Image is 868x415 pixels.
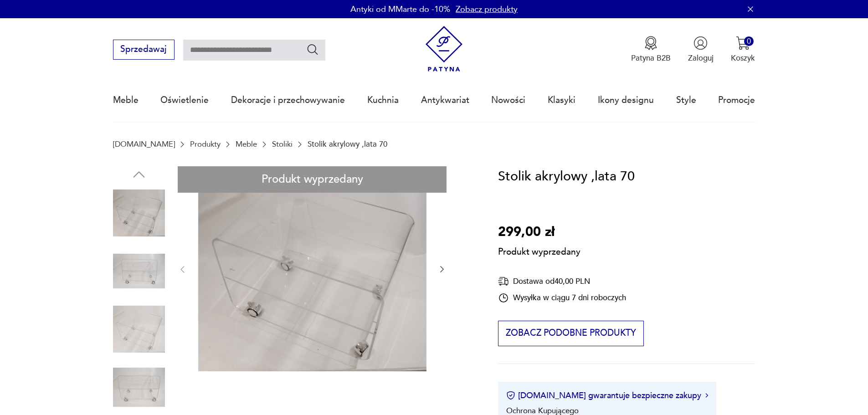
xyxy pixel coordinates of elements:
div: Dostawa od 40,00 PLN [498,276,626,287]
img: Ikona medalu [644,36,658,50]
img: Ikona koszyka [736,36,750,50]
a: Dekoracje i przechowywanie [231,79,345,121]
p: Produkt wyprzedany [498,243,580,258]
div: 0 [744,36,754,46]
img: Ikona strzałki w prawo [705,393,708,398]
a: [DOMAIN_NAME] [113,140,175,149]
button: Zaloguj [688,36,714,63]
p: Stolik akrylowy ,lata 70 [308,140,387,149]
a: Oświetlenie [160,79,209,121]
a: Produkty [190,140,221,149]
p: Patyna B2B [631,53,671,63]
a: Style [676,79,696,121]
a: Stoliki [272,140,293,149]
p: Koszyk [731,53,755,63]
button: Patyna B2B [631,36,671,63]
button: Sprzedawaj [113,40,175,60]
h1: Stolik akrylowy ,lata 70 [498,166,635,187]
button: Szukaj [306,43,319,56]
a: Meble [236,140,257,149]
a: Klasyki [548,79,575,121]
p: Antyki od MMarte do -10% [350,4,450,15]
a: Promocje [718,79,755,121]
button: [DOMAIN_NAME] gwarantuje bezpieczne zakupy [506,390,708,401]
img: Patyna - sklep z meblami i dekoracjami vintage [421,26,467,72]
p: Zaloguj [688,53,714,63]
a: Ikony designu [598,79,654,121]
img: Ikona dostawy [498,276,509,287]
a: Nowości [491,79,525,121]
a: Meble [113,79,139,121]
img: Ikona certyfikatu [506,391,515,400]
img: Ikonka użytkownika [693,36,708,50]
button: Zobacz podobne produkty [498,321,643,346]
a: Kuchnia [367,79,399,121]
a: Ikona medaluPatyna B2B [631,36,671,63]
div: Wysyłka w ciągu 7 dni roboczych [498,292,626,303]
a: Antykwariat [421,79,469,121]
button: 0Koszyk [731,36,755,63]
a: Zobacz produkty [456,4,518,15]
a: Sprzedawaj [113,46,175,54]
p: 299,00 zł [498,222,580,243]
